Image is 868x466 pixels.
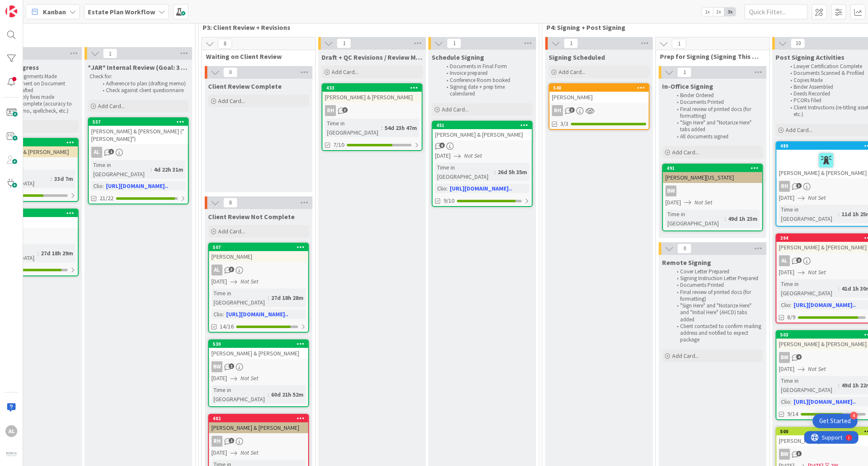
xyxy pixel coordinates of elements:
span: 1 [447,38,461,48]
div: 548 [549,84,649,92]
span: Add Card... [218,228,245,235]
li: Documents Printed [672,99,762,106]
div: Time in [GEOGRAPHIC_DATA] [325,119,381,137]
div: AL [779,255,790,266]
div: Time in [GEOGRAPHIC_DATA] [779,376,838,395]
div: RH [209,436,308,447]
div: 530 [209,340,308,348]
div: 4 [850,412,857,419]
span: 3 [796,451,802,456]
span: 8/9 [787,313,795,322]
span: *JAR* Internal Review (Goal: 3 biz days) [88,63,189,71]
span: 1 [229,363,234,369]
div: Clio [435,184,446,193]
li: Final review of printed docs (for formatting) [672,289,762,303]
div: AL [211,265,222,275]
div: 548 [553,85,649,91]
li: Adherence to plan (drafting memo) [98,80,187,87]
i: Not Set [464,152,482,159]
div: Clio [779,397,790,406]
i: Not Set [240,374,259,382]
div: 491 [667,165,762,171]
span: 3/3 [560,119,568,128]
span: 8 [218,39,232,49]
span: : [790,300,791,310]
span: : [446,184,448,193]
div: BW [779,449,790,460]
div: RH [549,105,649,116]
div: BW [779,352,790,363]
a: [URL][DOMAIN_NAME].. [794,301,856,309]
div: 507 [209,244,308,251]
div: Time in [GEOGRAPHIC_DATA] [665,209,725,228]
span: : [790,397,791,406]
span: [DATE] [665,198,681,207]
div: Time in [GEOGRAPHIC_DATA] [435,163,494,181]
a: 507[PERSON_NAME]AL[DATE]Not SetTime in [GEOGRAPHIC_DATA]:27d 18h 28mClio:[URL][DOMAIN_NAME]..14/16 [208,243,309,333]
span: : [725,214,726,223]
span: Add Card... [786,126,813,134]
div: [PERSON_NAME] [549,92,649,103]
div: [PERSON_NAME] & [PERSON_NAME] [433,129,532,140]
div: 491[PERSON_NAME][US_STATE] [663,164,762,183]
span: Add Card... [332,68,359,76]
span: 8 [223,198,237,208]
span: 3 [342,107,348,113]
div: 451 [436,122,532,128]
span: Client Review Not Complete [208,212,295,221]
div: 49d 1h 23m [726,214,760,223]
span: 3 [229,267,234,272]
li: Client contacted to confirm mailing address and notified to expect package [672,323,762,344]
span: : [838,381,839,390]
span: In-Office Signing [662,82,713,90]
span: 14/16 [220,322,234,331]
span: [DATE] [211,277,227,286]
li: Conference Room booked [442,77,531,84]
span: 2x [713,8,724,16]
span: Prep for Signing (Signing This Week) [660,52,759,61]
span: Add Card... [672,148,699,156]
div: Time in [GEOGRAPHIC_DATA] [91,160,150,179]
li: Final review of printed docs (for formatting) [672,106,762,120]
div: 451[PERSON_NAME] & [PERSON_NAME] [433,122,532,140]
div: RH [779,181,790,192]
div: [PERSON_NAME] [209,251,308,262]
a: [URL][DOMAIN_NAME].. [106,182,168,190]
li: Documents in Final Form [442,63,531,70]
div: 60d 21h 52m [269,390,306,399]
span: [DATE] [211,448,227,457]
i: Not Set [694,199,712,206]
a: [URL][DOMAIN_NAME].. [450,185,512,192]
span: : [494,167,496,177]
div: RH [325,105,336,116]
span: 1 [108,149,114,154]
span: [DATE] [435,151,451,160]
div: 482 [213,416,308,421]
span: 9/10 [443,196,454,205]
span: Remote Signing [662,258,711,267]
img: Visit kanbanzone.com [5,5,17,17]
div: Get Started [819,417,851,425]
span: 8 [796,257,802,263]
div: 27d 18h 29m [39,249,75,258]
span: 1x [702,8,713,16]
div: RH [322,105,422,116]
a: 530[PERSON_NAME] & [PERSON_NAME]BW[DATE]Not SetTime in [GEOGRAPHIC_DATA]:60d 21h 52m [208,339,309,407]
div: 433 [326,85,422,91]
div: 26d 5h 35m [496,167,529,177]
span: 10 [791,38,805,48]
span: 1 [564,38,578,48]
span: Support [18,1,38,11]
div: 33d 7m [52,174,75,183]
span: P3: Client Review + Revisions [203,23,528,32]
span: Add Card... [442,106,469,113]
li: Signing Instruction Letter Prepared [672,275,762,282]
span: 1 [229,438,234,443]
i: Not Set [808,194,826,201]
li: All documents signed [672,133,762,140]
div: AL [5,425,17,437]
div: 1 [44,3,46,10]
span: 3 [796,183,802,188]
div: Clio [211,310,223,319]
div: 557 [92,119,188,125]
